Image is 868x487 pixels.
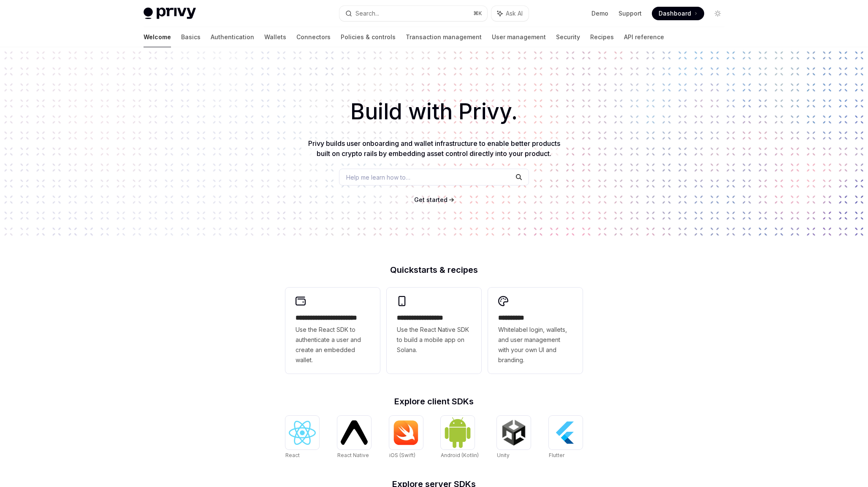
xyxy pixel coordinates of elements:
a: React NativeReact Native [337,416,371,460]
span: Flutter [549,452,564,458]
a: Dashboard [652,7,704,20]
a: Security [556,27,580,47]
a: Demo [591,9,608,18]
span: Ask AI [506,9,523,18]
a: User management [492,27,546,47]
a: UnityUnity [497,416,531,460]
img: Flutter [552,419,579,446]
a: Support [618,9,642,18]
h2: Explore client SDKs [285,397,583,406]
a: iOS (Swift)iOS (Swift) [389,416,423,460]
a: Android (Kotlin)Android (Kotlin) [441,416,479,460]
a: **** **** **** ***Use the React Native SDK to build a mobile app on Solana. [387,288,481,374]
a: Authentication [211,27,254,47]
button: Toggle dark mode [711,7,724,20]
div: Search... [355,8,379,19]
a: Recipes [590,27,614,47]
img: React [289,421,316,445]
a: API reference [624,27,664,47]
span: Get started [414,196,448,203]
button: Search...⌘K [339,6,487,21]
a: Welcome [144,27,171,47]
span: Android (Kotlin) [441,452,479,458]
img: light logo [144,8,196,19]
a: Get started [414,196,448,204]
img: Unity [500,419,527,446]
img: Android (Kotlin) [444,417,471,448]
span: Whitelabel login, wallets, and user management with your own UI and branding. [498,325,572,365]
span: Help me learn how to… [346,173,410,182]
span: iOS (Swift) [389,452,415,458]
h2: Quickstarts & recipes [285,266,583,274]
span: React [285,452,300,458]
span: React Native [337,452,369,458]
button: Ask AI [491,6,529,21]
img: iOS (Swift) [393,420,420,445]
img: React Native [341,420,368,444]
a: Basics [181,27,201,47]
a: Wallets [264,27,286,47]
a: Policies & controls [341,27,396,47]
h1: Build with Privy. [14,95,854,128]
span: Privy builds user onboarding and wallet infrastructure to enable better products built on crypto ... [308,139,560,158]
a: Transaction management [406,27,482,47]
span: ⌘ K [473,10,482,17]
a: **** *****Whitelabel login, wallets, and user management with your own UI and branding. [488,288,583,374]
span: Unity [497,452,510,458]
a: FlutterFlutter [549,416,583,460]
span: Use the React Native SDK to build a mobile app on Solana. [397,325,471,355]
a: Connectors [296,27,331,47]
span: Dashboard [659,9,691,18]
a: ReactReact [285,416,319,460]
span: Use the React SDK to authenticate a user and create an embedded wallet. [296,325,370,365]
